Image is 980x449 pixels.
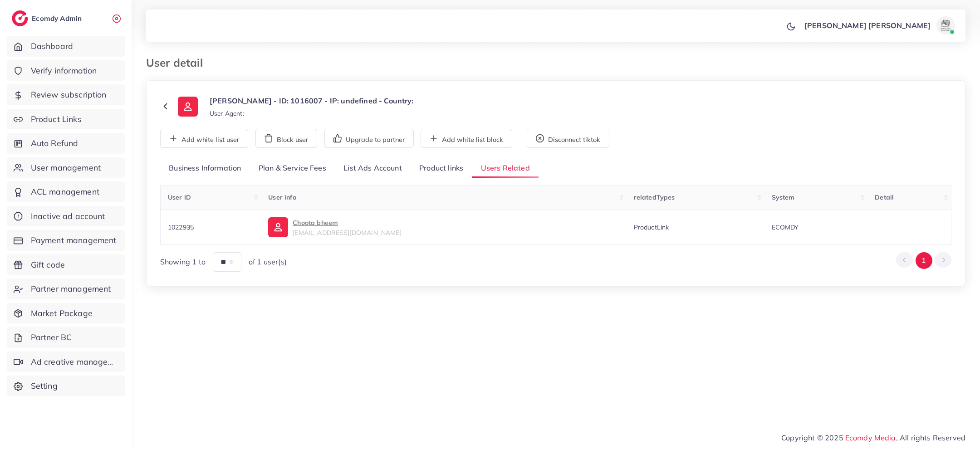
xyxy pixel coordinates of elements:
a: Partner BC [7,327,125,348]
a: Partner management [7,278,125,299]
h2: Ecomdy Admin [32,14,84,23]
a: Inactive ad account [7,206,125,227]
a: Gift code [7,254,125,275]
span: Product Links [31,113,82,125]
span: ACL management [31,186,99,198]
a: Product Links [7,109,125,130]
span: Partner BC [31,332,72,343]
span: Inactive ad account [31,210,105,222]
p: [PERSON_NAME] [PERSON_NAME] [804,20,931,31]
a: Auto Refund [7,133,125,154]
span: Partner management [31,283,111,295]
a: Market Package [7,303,125,324]
span: Ad creative management [31,356,118,368]
span: User management [31,162,101,174]
a: ACL management [7,181,125,202]
span: Gift code [31,259,65,271]
span: Setting [31,380,58,392]
a: Payment management [7,230,125,251]
a: Dashboard [7,36,125,57]
span: Verify information [31,65,97,77]
img: logo [12,10,28,26]
a: Ad creative management [7,351,125,372]
span: Review subscription [31,89,107,101]
a: logoEcomdy Admin [12,10,84,26]
a: User management [7,157,125,178]
a: [PERSON_NAME] [PERSON_NAME]avatar [799,16,958,34]
a: Review subscription [7,84,125,105]
ul: Pagination [896,252,951,269]
span: Dashboard [31,40,73,52]
button: Go to page 1 [916,252,932,269]
a: Setting [7,376,125,396]
span: Market Package [31,307,93,319]
img: avatar [936,16,955,34]
span: Payment management [31,234,117,246]
span: Auto Refund [31,137,78,149]
a: Verify information [7,60,125,81]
